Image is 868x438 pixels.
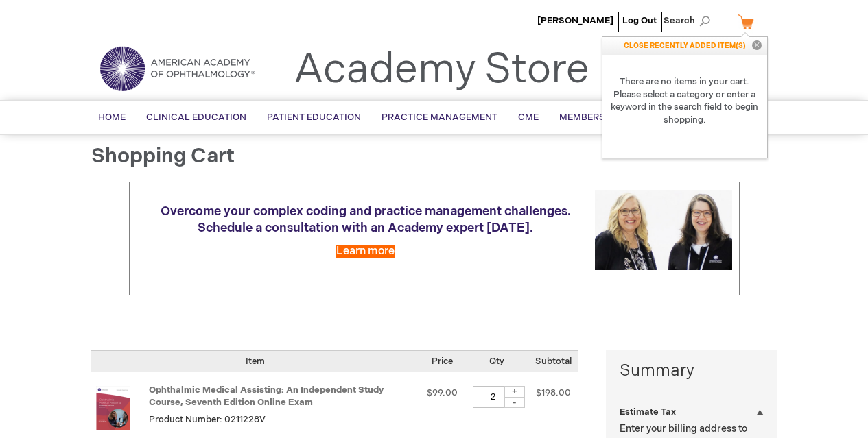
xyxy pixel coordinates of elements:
[535,356,572,367] span: Subtotal
[432,356,453,367] span: Price
[146,112,246,123] span: Clinical Education
[602,37,767,55] p: CLOSE RECENTLY ADDED ITEM(S)
[518,112,539,123] span: CME
[595,190,732,270] img: Schedule a consultation with an Academy expert today
[161,204,571,235] span: Overcome your complex coding and practice management challenges. Schedule a consultation with an ...
[427,387,458,398] span: $99.00
[622,15,657,26] a: Log Out
[489,356,504,367] span: Qty
[473,386,514,408] input: Qty
[91,144,235,169] span: Shopping Cart
[664,7,716,34] span: Search
[504,386,525,398] div: +
[620,359,764,382] strong: Summary
[559,112,621,123] span: Membership
[382,112,497,123] span: Practice Management
[98,112,126,123] span: Home
[91,386,135,430] img: Ophthalmic Medical Assisting: An Independent Study Course, Seventh Edition Online Exam
[246,356,265,367] span: Item
[620,406,676,417] strong: Estimate Tax
[504,397,525,408] div: -
[267,112,361,123] span: Patient Education
[149,385,384,409] a: Ophthalmic Medical Assisting: An Independent Study Course, Seventh Edition Online Exam
[336,245,395,258] a: Learn more
[537,15,613,26] a: [PERSON_NAME]
[536,387,571,398] span: $198.00
[294,45,589,95] a: Academy Store
[149,414,266,425] span: Product Number: 0211228V
[602,55,767,147] strong: There are no items in your cart. Please select a category or enter a keyword in the search field ...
